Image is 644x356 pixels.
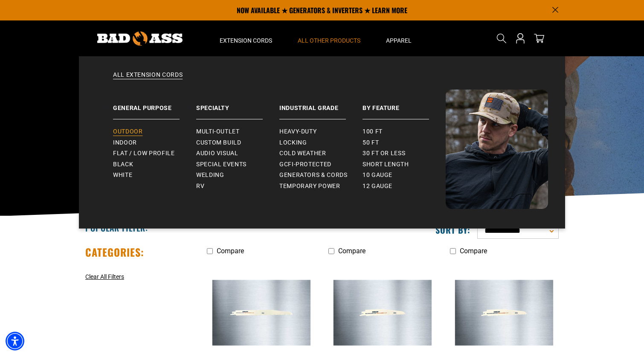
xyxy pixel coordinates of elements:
img: Bad Ass Extension Cords [446,90,548,209]
a: Industrial Grade [279,90,363,119]
span: Custom Build [196,139,241,147]
a: Open this option [513,20,527,56]
span: White [113,171,132,179]
a: cart [532,33,546,43]
a: Custom Build [196,137,279,148]
span: 50 ft [363,139,379,147]
a: 50 ft [363,137,446,148]
span: All Other Products [298,37,360,44]
span: Multi-Outlet [196,128,240,136]
img: Wood Cutting - 9 inch Recip Blade [329,280,436,345]
span: 12 gauge [363,182,392,190]
span: Indoor [113,139,137,147]
a: White [113,170,196,181]
img: Wood Cutting - 6 inch Recip Blade [450,280,558,345]
span: Generators & Cords [279,171,348,179]
span: Compare [217,247,244,255]
a: Clear All Filters [85,272,128,281]
a: All Extension Cords [96,71,548,90]
span: Extension Cords [220,37,272,44]
a: 30 ft or less [363,148,446,159]
a: Black [113,159,196,170]
a: Multi-Outlet [196,126,279,137]
span: Short Length [363,161,409,168]
a: Short Length [363,159,446,170]
summary: Extension Cords [207,20,285,56]
span: Heavy-Duty [279,128,316,136]
span: Apparel [386,37,412,44]
span: Audio Visual [196,150,238,157]
span: RV [196,182,204,190]
span: Compare [460,247,487,255]
a: Cold Weather [279,148,363,159]
a: Indoor [113,137,196,148]
a: General Purpose [113,90,196,119]
a: Heavy-Duty [279,126,363,137]
a: Special Events [196,159,279,170]
span: 30 ft or less [363,150,405,157]
a: GCFI-Protected [279,159,363,170]
span: Welding [196,171,224,179]
span: 10 gauge [363,171,392,179]
span: Clear All Filters [85,273,124,280]
span: Cold Weather [279,150,326,157]
h2: Popular Filter: [85,222,148,233]
a: Generators & Cords [279,170,363,181]
span: Special Events [196,161,247,168]
a: Specialty [196,90,279,119]
a: Outdoor [113,126,196,137]
span: 100 ft [363,128,383,136]
a: RV [196,181,279,192]
div: Accessibility Menu [6,332,24,350]
a: 12 gauge [363,181,446,192]
span: Locking [279,139,307,147]
a: 100 ft [363,126,446,137]
a: Audio Visual [196,148,279,159]
a: 10 gauge [363,170,446,181]
span: Outdoor [113,128,142,136]
span: Flat / Low Profile [113,150,175,157]
summary: Apparel [373,20,424,56]
span: Black [113,161,133,168]
a: Locking [279,137,363,148]
label: Sort by: [435,224,470,235]
a: Temporary Power [279,181,363,192]
span: Compare [338,247,366,255]
img: 9 Inch 9 TPI Metal Cutting Demolition Recip Blade [208,280,315,345]
span: GCFI-Protected [279,161,331,168]
span: Temporary Power [279,182,340,190]
a: Flat / Low Profile [113,148,196,159]
summary: Search [495,32,508,45]
a: By Feature [363,90,446,119]
h2: Categories: [85,246,144,259]
img: Bad Ass Extension Cords [97,32,183,46]
a: Welding [196,170,279,181]
summary: All Other Products [285,20,373,56]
